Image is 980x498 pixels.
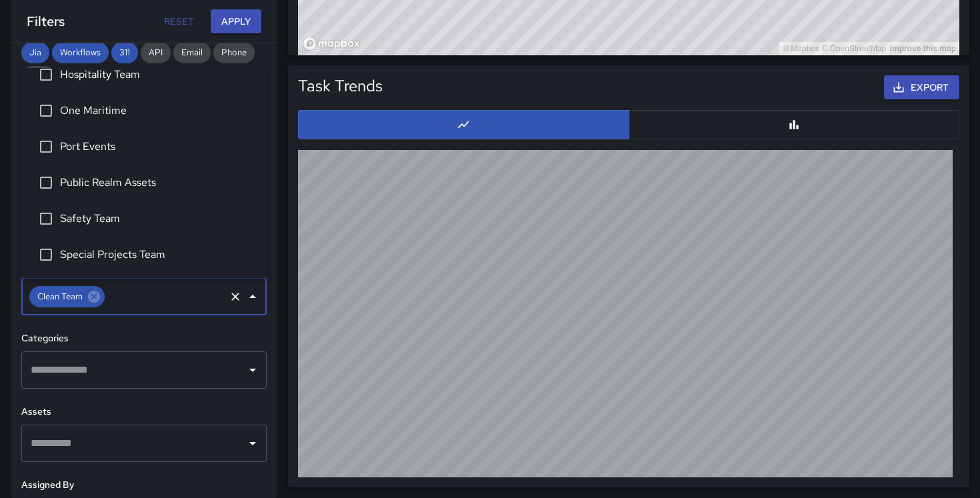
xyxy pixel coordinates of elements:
[60,175,256,191] span: Public Realm Assets
[226,287,245,306] button: Clear
[21,478,267,493] h6: Assigned By
[787,118,801,131] svg: Bar Chart
[173,42,211,63] div: Email
[243,287,262,306] button: Close
[60,247,256,263] span: Special Projects Team
[157,9,200,34] button: Reset
[884,75,959,100] button: Export
[111,47,138,58] span: 311
[629,110,960,139] button: Bar Chart
[111,42,138,63] div: 311
[243,361,262,379] button: Open
[21,331,267,346] h6: Categories
[21,47,49,58] span: Jia
[21,42,49,63] div: Jia
[52,42,109,63] div: Workflows
[27,11,65,32] h6: Filters
[213,47,255,58] span: Phone
[243,434,262,453] button: Open
[60,67,256,83] span: Hospitality Team
[21,405,267,419] h6: Assets
[141,47,171,58] span: API
[60,103,256,119] span: One Maritime
[29,286,105,307] div: Clean Team
[21,66,55,87] div: SMS
[173,47,211,58] span: Email
[29,289,91,304] span: Clean Team
[211,9,261,34] button: Apply
[60,211,256,227] span: Safety Team
[298,110,629,139] button: Line Chart
[52,47,109,58] span: Workflows
[457,118,470,131] svg: Line Chart
[60,139,256,155] span: Port Events
[141,42,171,63] div: API
[213,42,255,63] div: Phone
[298,75,383,97] h5: Task Trends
